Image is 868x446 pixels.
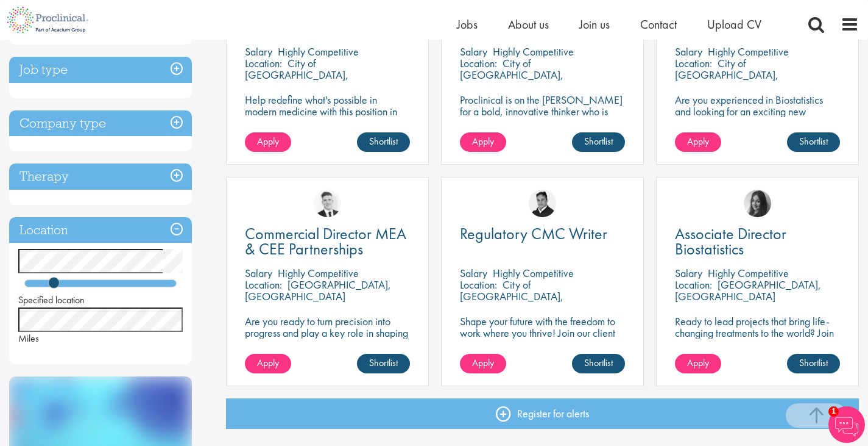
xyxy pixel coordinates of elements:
[245,56,282,70] span: Location:
[460,56,497,70] span: Location:
[226,398,859,429] a: Register for alerts
[744,190,771,217] img: Heidi Hennigan
[245,45,272,59] span: Salary
[708,266,789,280] p: Highly Competitive
[460,132,506,152] a: Apply
[828,406,839,417] span: 1
[529,190,556,217] img: Peter Duvall
[9,164,192,190] h3: Therapy
[687,135,709,148] span: Apply
[460,226,625,242] a: Regulatory CMC Writer
[18,332,39,345] span: Miles
[245,266,272,280] span: Salary
[675,56,778,93] p: City of [GEOGRAPHIC_DATA], [GEOGRAPHIC_DATA]
[460,56,563,93] p: City of [GEOGRAPHIC_DATA], [GEOGRAPHIC_DATA]
[493,266,574,280] p: Highly Competitive
[457,16,478,32] a: Jobs
[675,45,702,59] span: Salary
[707,16,761,32] a: Upload CV
[278,45,359,59] p: Highly Competitive
[472,135,494,148] span: Apply
[472,356,494,369] span: Apply
[508,16,549,32] a: About us
[572,354,625,373] a: Shortlist
[828,406,865,443] img: Chatbot
[708,45,789,59] p: Highly Competitive
[245,226,410,257] a: Commercial Director MEA & CEE Partnerships
[675,56,712,70] span: Location:
[493,45,574,59] p: Highly Competitive
[278,266,359,280] p: Highly Competitive
[314,190,341,217] img: Nicolas Daniel
[460,354,506,373] a: Apply
[640,16,677,32] a: Contact
[460,278,497,292] span: Location:
[460,278,563,315] p: City of [GEOGRAPHIC_DATA], [GEOGRAPHIC_DATA]
[245,354,291,373] a: Apply
[675,266,702,280] span: Salary
[245,278,391,303] p: [GEOGRAPHIC_DATA], [GEOGRAPHIC_DATA]
[675,226,840,257] a: Associate Director Biostatistics
[675,354,721,373] a: Apply
[675,132,721,152] a: Apply
[357,354,410,373] a: Shortlist
[9,57,192,83] h3: Job type
[460,45,487,59] span: Salary
[245,278,282,292] span: Location:
[675,278,821,303] p: [GEOGRAPHIC_DATA], [GEOGRAPHIC_DATA]
[257,135,279,148] span: Apply
[9,217,192,243] h3: Location
[245,94,410,129] p: Help redefine what's possible in modern medicine with this position in Functional Analysis!
[460,266,487,280] span: Salary
[9,110,192,137] h3: Company type
[245,223,406,259] span: Commercial Director MEA & CEE Partnerships
[687,356,709,369] span: Apply
[245,315,410,362] p: Are you ready to turn precision into progress and play a key role in shaping the future of pharma...
[245,132,291,152] a: Apply
[18,293,85,306] span: Specified location
[675,315,840,373] p: Ready to lead projects that bring life-changing treatments to the world? Join our client at the f...
[357,132,410,152] a: Shortlist
[675,278,712,292] span: Location:
[460,94,625,152] p: Proclinical is on the [PERSON_NAME] for a bold, innovative thinker who is ready to help push the ...
[787,354,840,373] a: Shortlist
[460,315,625,350] p: Shape your future with the freedom to work where you thrive! Join our client in this fully remote...
[572,132,625,152] a: Shortlist
[245,56,348,93] p: City of [GEOGRAPHIC_DATA], [GEOGRAPHIC_DATA]
[675,223,786,259] span: Associate Director Biostatistics
[257,356,279,369] span: Apply
[675,94,840,140] p: Are you experienced in Biostatistics and looking for an exciting new challenge where you can assi...
[787,132,840,152] a: Shortlist
[579,16,610,32] a: Join us
[460,223,607,244] span: Regulatory CMC Writer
